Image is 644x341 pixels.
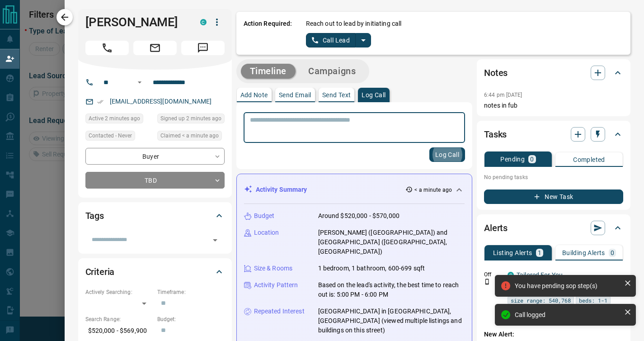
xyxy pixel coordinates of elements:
p: Reach out to lead by initiating call [306,19,402,28]
span: Active 2 minutes ago [89,114,140,123]
p: Send Text [322,92,351,98]
span: Contacted - Never [89,131,132,140]
p: notes in fub [484,101,623,110]
div: Criteria [85,261,225,283]
svg: Email Verified [97,99,103,105]
div: Mon Oct 13 2025 [157,131,225,143]
p: Building Alerts [562,250,605,256]
div: Tasks [484,123,623,145]
div: Tags [85,205,225,227]
div: condos.ca [508,272,514,278]
span: Email [133,41,177,55]
div: Mon Oct 13 2025 [85,114,153,126]
h2: Tags [85,208,104,223]
button: Campaigns [299,64,365,79]
h2: Criteria [85,265,115,279]
h2: Alerts [484,221,508,235]
a: Tailored For You [517,271,563,279]
p: Budget: [157,315,225,323]
span: Claimed < a minute ago [160,131,219,140]
p: 1 [538,250,541,256]
p: 6:44 pm [DATE] [484,92,522,98]
div: condos.ca [200,19,207,25]
h2: Tasks [484,127,507,142]
p: [GEOGRAPHIC_DATA] in [GEOGRAPHIC_DATA], [GEOGRAPHIC_DATA] (viewed multiple listings and buildings... [318,307,465,335]
p: Off [484,270,502,279]
span: Signed up 2 minutes ago [160,114,221,123]
h2: Notes [484,66,508,80]
p: Actively Searching: [85,288,153,296]
span: Message [181,41,225,55]
p: Repeated Interest [254,307,305,316]
p: Search Range: [85,315,153,323]
button: Call Lead [306,33,356,47]
h1: [PERSON_NAME] [85,15,187,29]
p: Completed [573,156,605,163]
button: Log Call [429,147,465,162]
p: Pending [500,156,525,162]
div: Notes [484,62,623,84]
p: Activity Pattern [254,280,298,290]
p: New Alert: [484,330,623,339]
p: Listing Alerts [493,250,532,256]
p: Location [254,228,279,237]
p: 0 [530,156,534,162]
p: Size & Rooms [254,264,293,273]
p: Activity Summary [256,185,307,194]
p: < a minute ago [414,186,452,194]
p: 0 [611,250,614,256]
div: Buyer [85,148,225,165]
p: Based on the lead's activity, the best time to reach out is: 5:00 PM - 6:00 PM [318,280,465,299]
div: Alerts [484,217,623,239]
p: $520,000 - $569,900 [85,323,153,338]
button: Timeline [241,64,296,79]
p: Log Call [362,92,385,98]
div: TBD [85,172,225,189]
p: Around $520,000 - $570,000 [318,211,400,221]
span: Call [85,41,129,55]
p: Timeframe: [157,288,225,296]
p: Action Required: [244,19,292,47]
p: 1 bedroom, 1 bathroom, 600-699 sqft [318,264,425,273]
p: No pending tasks [484,170,623,184]
div: Mon Oct 13 2025 [157,114,225,126]
p: Send Email [279,92,311,98]
p: Add Note [240,92,268,98]
a: [EMAIL_ADDRESS][DOMAIN_NAME] [110,98,212,105]
p: Budget [254,211,275,221]
div: You have pending sop step(s) [515,282,620,289]
button: Open [134,77,145,88]
div: Call logged [515,311,620,318]
button: Open [209,234,221,246]
p: [PERSON_NAME] ([GEOGRAPHIC_DATA]) and [GEOGRAPHIC_DATA] ([GEOGRAPHIC_DATA], [GEOGRAPHIC_DATA]) [318,228,465,256]
div: split button [306,33,371,47]
button: New Task [484,189,623,204]
svg: Push Notification Only [484,279,490,285]
div: Activity Summary< a minute ago [244,181,465,198]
